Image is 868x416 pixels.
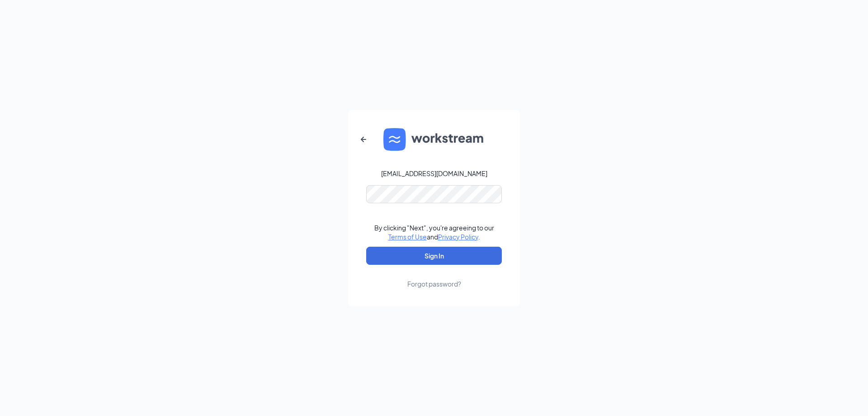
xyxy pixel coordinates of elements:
[381,169,487,178] div: [EMAIL_ADDRESS][DOMAIN_NAME]
[407,265,461,288] a: Forgot password?
[366,247,502,265] button: Sign In
[353,129,374,150] button: ArrowLeftNew
[358,134,369,145] svg: ArrowLeftNew
[388,233,427,241] a: Terms of Use
[374,223,494,241] div: By clicking "Next", you're agreeing to our and .
[438,233,478,241] a: Privacy Policy
[407,279,461,288] div: Forgot password?
[383,128,485,151] img: WS logo and Workstream text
